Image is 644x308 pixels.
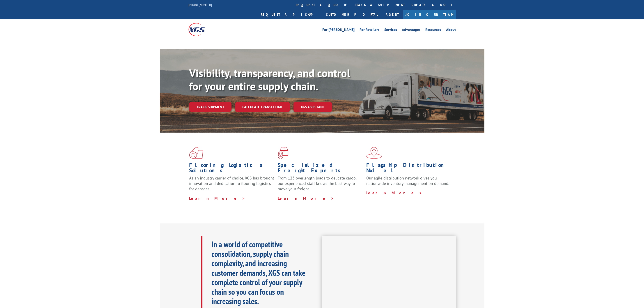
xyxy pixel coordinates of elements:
h1: Specialized Freight Experts [278,162,363,175]
a: [PHONE_NUMBER] [188,2,212,7]
p: From 123 overlength loads to delicate cargo, our experienced staff knows the best way to move you... [278,175,363,195]
img: xgs-icon-focused-on-flooring-red [278,147,288,159]
img: xgs-icon-total-supply-chain-intelligence-red [189,147,203,159]
a: Request a pickup [257,10,323,19]
a: Agent [381,10,403,19]
a: Learn More > [278,196,334,201]
a: Resources [425,28,441,33]
a: Advantages [402,28,420,33]
a: Learn More > [189,196,245,201]
h1: Flagship Distribution Model [366,162,451,175]
a: Learn More > [366,190,422,195]
a: About [446,28,456,33]
span: Our agile distribution network gives you nationwide inventory management on demand. [366,175,449,186]
h1: Flooring Logistics Solutions [189,162,274,175]
a: Services [384,28,397,33]
a: Join Our Team [403,10,456,19]
b: In a world of competitive consolidation, supply chain complexity, and increasing customer demands... [211,239,305,306]
a: Customer Portal [323,10,381,19]
b: Visibility, transparency, and control for your entire supply chain. [189,66,350,93]
a: XGS ASSISTANT [293,102,332,112]
a: For Retailers [360,28,379,33]
a: For [PERSON_NAME] [322,28,355,33]
span: As an industry carrier of choice, XGS has brought innovation and dedication to flooring logistics... [189,175,274,191]
a: Track shipment [189,102,231,112]
a: Calculate transit time [235,102,290,112]
img: xgs-icon-flagship-distribution-model-red [366,147,382,159]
